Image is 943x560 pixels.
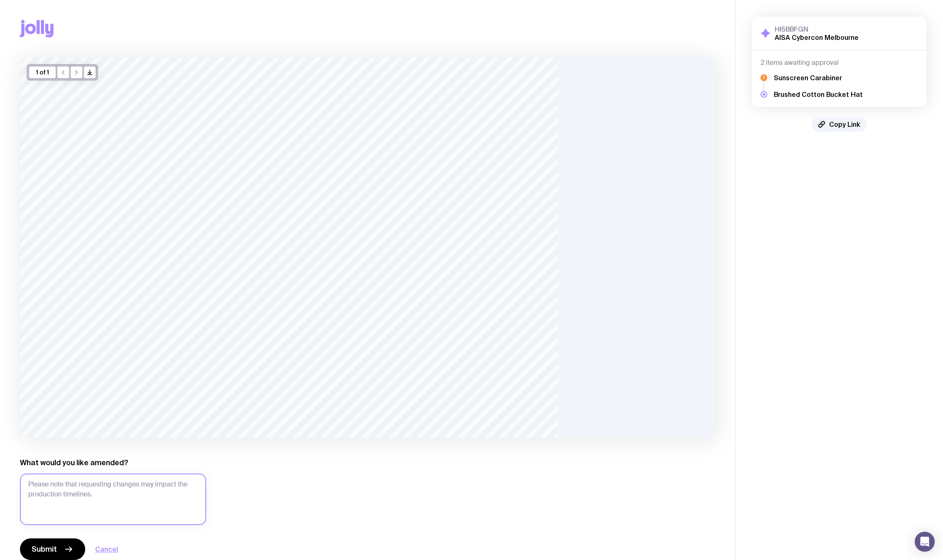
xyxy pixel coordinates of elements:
[32,544,57,554] span: Submit
[88,70,92,75] g: /> />
[774,90,863,99] h5: Brushed Cotton Bucket Hat
[95,544,118,554] button: Cancel
[829,120,860,128] span: Copy Link
[761,59,918,67] h4: 2 items awaiting approval
[20,458,128,468] label: What would you like amended?
[775,33,859,42] h2: AISA Cybercon Melbourne
[774,74,863,82] h5: Sunscreen Carabiner
[915,532,935,552] div: Open Intercom Messenger
[84,67,96,78] button: />/>
[29,67,56,78] div: 1 of 1
[812,117,867,132] button: Copy Link
[775,25,859,33] h3: HI5BBFGN
[20,538,85,560] button: Submit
